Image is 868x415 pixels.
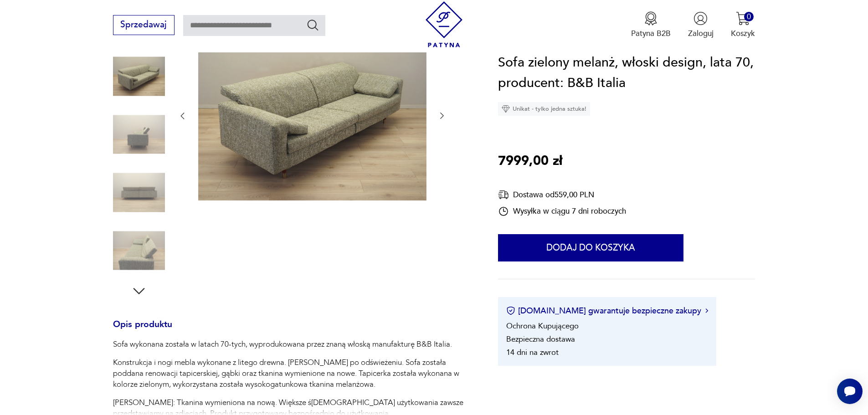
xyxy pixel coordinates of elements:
[498,189,509,200] img: Ikona dostawy
[506,305,708,317] button: [DOMAIN_NAME] gwarantuje bezpieczne zakupy
[744,12,754,21] div: 0
[113,225,165,277] img: Zdjęcie produktu Sofa zielony melanż, włoski design, lata 70, producent: B&B Italia
[631,11,671,39] button: Patyna B2B
[498,151,562,172] p: 7999,00 zł
[498,102,590,116] div: Unikat - tylko jedna sztuka!
[113,321,472,339] h3: Opis produktu
[113,51,165,102] img: Zdjęcie produktu Sofa zielony melanż, włoski design, lata 70, producent: B&B Italia
[498,52,755,94] h1: Sofa zielony melanż, włoski design, lata 70, producent: B&B Italia
[688,11,714,39] button: Zaloguj
[506,347,559,358] li: 14 dni na zwrot
[113,339,472,350] p: Sofa wykonana została w latach 70-tych, wyprodukowana przez znaną włoską manufakturę B&B Italia.
[421,1,467,47] img: Patyna - sklep z meblami i dekoracjami vintage
[506,334,575,344] li: Bezpieczna dostawa
[113,108,165,160] img: Zdjęcie produktu Sofa zielony melanż, włoski design, lata 70, producent: B&B Italia
[731,28,755,39] p: Koszyk
[631,11,671,39] a: Ikona medaluPatyna B2B
[113,15,175,35] button: Sprzedawaj
[502,105,510,113] img: Ikona diamentu
[631,28,671,39] p: Patyna B2B
[113,357,472,390] p: Konstrukcja i nogi mebla wykonane z litego drewna. [PERSON_NAME] po odświeżeniu. Sofa została pod...
[644,11,658,26] img: Ikona medalu
[498,189,626,200] div: Dostawa od 559,00 PLN
[688,28,714,39] p: Zaloguj
[506,307,515,316] img: Ikona certyfikatu
[306,18,319,31] button: Szukaj
[198,30,426,201] img: Zdjęcie produktu Sofa zielony melanż, włoski design, lata 70, producent: B&B Italia
[113,22,175,29] a: Sprzedawaj
[693,11,708,26] img: Ikonka użytkownika
[498,234,683,261] button: Dodaj do koszyka
[736,11,750,26] img: Ikona koszyka
[837,379,863,404] iframe: Smartsupp widget button
[498,206,626,217] div: Wysyłka w ciągu 7 dni roboczych
[113,167,165,219] img: Zdjęcie produktu Sofa zielony melanż, włoski design, lata 70, producent: B&B Italia
[731,11,755,39] button: 0Koszyk
[705,309,708,313] img: Ikona strzałki w prawo
[506,321,579,331] li: Ochrona Kupującego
